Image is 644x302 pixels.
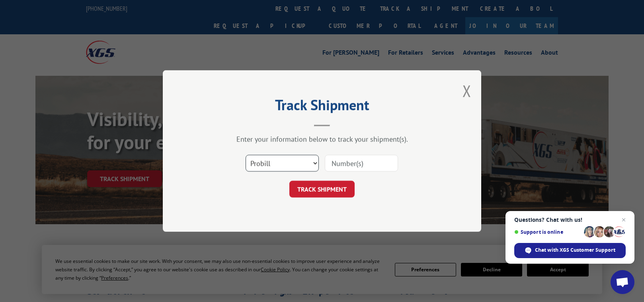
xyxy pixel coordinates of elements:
[203,134,441,144] div: Enter your information below to track your shipment(s).
[535,247,615,254] span: Chat with XGS Customer Support
[514,243,626,258] span: Chat with XGS Customer Support
[463,80,471,101] button: Close modal
[514,217,626,223] span: Questions? Chat with us!
[514,229,581,235] span: Support is online
[325,155,398,172] input: Number(s)
[203,99,441,114] h2: Track Shipment
[611,270,634,294] a: Open chat
[289,181,355,197] button: TRACK SHIPMENT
